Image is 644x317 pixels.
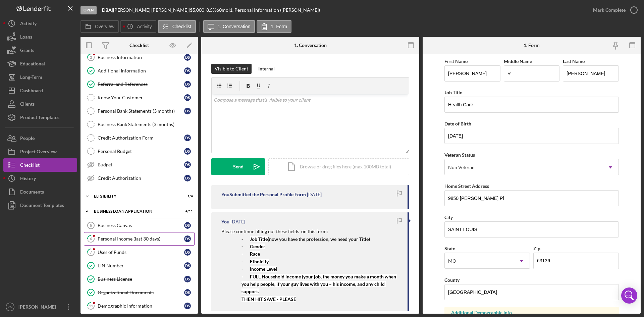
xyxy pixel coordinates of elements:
div: Eligibility [94,194,176,198]
div: Business Bank Statements (3 months) [98,122,194,127]
a: 11Demographic InformationDS [84,299,195,313]
div: Credit Authorization Form [98,135,184,141]
div: [PERSON_NAME] [PERSON_NAME] | [113,7,190,13]
div: Checklist [20,158,40,173]
a: EIN NumberDS [84,259,195,272]
div: D S [184,94,191,101]
button: Educational [3,57,77,70]
button: Checklist [3,158,77,172]
a: Clients [3,97,77,111]
a: Project Overview [3,145,77,158]
tspan: 7 [90,250,92,254]
a: Personal Bank Statements (3 months)DS [84,104,195,118]
div: Send [233,158,244,175]
div: Business License [98,276,184,282]
tspan: 2 [90,55,92,59]
div: Documents [20,185,44,200]
a: Business LicenseDS [84,272,195,286]
label: Date of Birth [444,121,471,126]
div: Activity [20,17,37,32]
mark: Gender [250,244,265,249]
button: Dashboard [3,84,77,97]
div: D S [184,81,191,88]
a: Credit Authorization FormDS [84,131,195,145]
div: History [20,172,36,187]
div: Organizational Documents [98,290,184,295]
div: D S [184,276,191,282]
button: People [3,131,77,145]
button: Long-Term [3,70,77,84]
div: 1. Form [524,43,540,48]
strong: (now you have the profession, we need your Title) [250,236,370,242]
p: - [241,273,401,296]
div: D S [184,303,191,309]
div: D S [184,54,191,61]
div: Educational [20,57,45,72]
div: Clients [20,97,35,112]
tspan: 6 [90,236,92,241]
div: Uses of Funds [98,250,184,255]
div: D S [184,135,191,141]
div: BUSINESS LOAN APPLICATION [94,209,176,213]
label: City [444,214,453,220]
label: Home Street Address [444,183,489,189]
div: Long-Term [20,70,42,86]
div: | 1. Personal Information ([PERSON_NAME]) [228,7,320,13]
div: Know Your Customer [98,95,184,100]
p: - [241,243,401,250]
a: Referral and ReferencesDS [84,77,195,91]
label: County [444,277,460,283]
p: - [241,258,401,265]
a: Loans [3,30,77,44]
div: 1. Conversation [294,43,327,48]
div: 1 / 4 [181,194,193,198]
div: Visible to Client [215,64,248,74]
div: Loans [20,30,32,45]
button: Activity [3,17,77,30]
div: Product Templates [20,111,59,126]
a: Additional InformationDS [84,64,195,77]
mark: Income Level [250,266,277,272]
mark: Job Title [250,236,268,242]
div: D S [184,175,191,181]
button: Document Templates [3,199,77,212]
p: Please continue filling out these fields on this form: [221,228,401,235]
a: History [3,172,77,185]
div: 4 / 11 [181,209,193,213]
button: Mark Complete [586,3,641,17]
a: BudgetDS [84,158,195,171]
div: Business Information [98,55,184,60]
div: MO [448,258,456,264]
a: Business Bank Statements (3 months) [84,118,195,131]
div: D S [184,148,191,155]
tspan: 5 [90,223,92,227]
p: - [241,265,401,273]
div: Dashboard [20,84,43,99]
div: [PERSON_NAME] [17,300,60,315]
div: Demographic Information [98,303,184,309]
label: Zip [533,246,540,251]
button: Internal [255,64,278,74]
button: Visible to Client [211,64,252,74]
div: Open Intercom Messenger [621,287,637,304]
p: - [241,235,401,243]
div: D S [184,222,191,229]
div: Credit Authorization [98,175,184,181]
label: 1. Conversation [218,24,251,29]
time: 2025-09-04 02:08 [230,219,245,224]
button: 1. Conversation [203,20,255,33]
button: Activity [120,20,156,33]
div: D S [184,289,191,296]
div: Personal Budget [98,149,184,154]
div: Mark Complete [593,3,626,17]
b: DBA [102,7,112,13]
div: Open [80,6,97,14]
label: Checklist [172,24,192,29]
a: 2Business InformationDS [84,51,195,64]
a: 7Uses of FundsDS [84,246,195,259]
button: Documents [3,185,77,199]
